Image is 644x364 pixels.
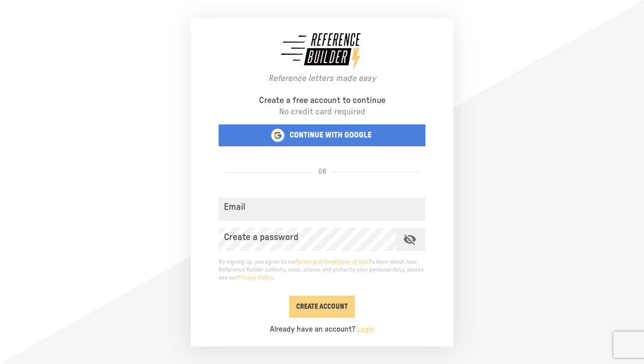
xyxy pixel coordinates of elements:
img: logo [278,29,366,73]
a: Privacy Policy. [237,275,274,281]
p: Create a free account to continue [259,95,386,106]
p: OR [318,167,326,177]
button: toggle password visibility [400,229,420,250]
a: Login [357,325,375,333]
a: Terms and Conditions of Use. [296,259,369,265]
p: CONTINUE WITH GOOGLE [290,131,372,141]
button: CONTINUE WITH GOOGLE [219,124,425,146]
p: Reference letters made easy [268,73,376,84]
p: No credit card required [279,106,365,117]
p: By signing up, you agree to our To learn about how Reference Builder collects, uses, shares and p... [219,258,425,282]
button: Create Account [289,296,355,318]
p: Already have an account? [270,325,375,335]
